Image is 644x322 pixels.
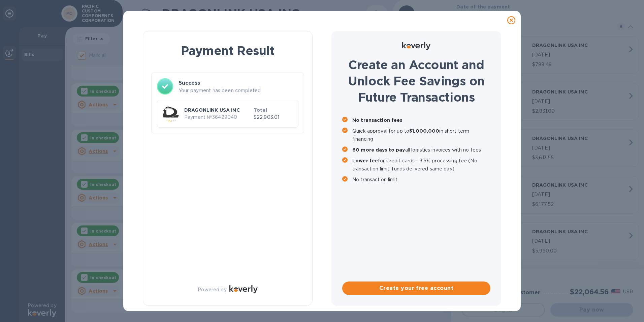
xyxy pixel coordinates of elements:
p: all logistics invoices with no fees [352,146,490,154]
p: Quick approval for up to in short term financing [352,127,490,143]
b: No transaction fees [352,117,402,123]
h1: Create an Account and Unlock Fee Savings on Future Transactions [342,57,490,105]
p: Powered by [198,286,226,293]
b: 60 more days to pay [352,147,405,153]
b: Lower fee [352,158,378,163]
img: Logo [402,42,430,50]
b: Total [254,107,267,113]
p: DRAGONLINK USA INC [184,107,251,113]
p: $22,903.01 [254,114,293,121]
img: Logo [229,285,258,293]
span: Create your free account [348,284,485,292]
p: No transaction limit [352,176,490,184]
button: Create your free account [342,281,490,295]
p: for Credit cards - 3.5% processing fee (No transaction limit, funds delivered same day) [352,157,490,173]
p: Your payment has been completed. [179,87,298,94]
h3: Success [179,79,298,87]
b: $1,000,000 [409,128,439,134]
h1: Payment Result [154,42,301,59]
p: Payment № 36429040 [184,114,251,121]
